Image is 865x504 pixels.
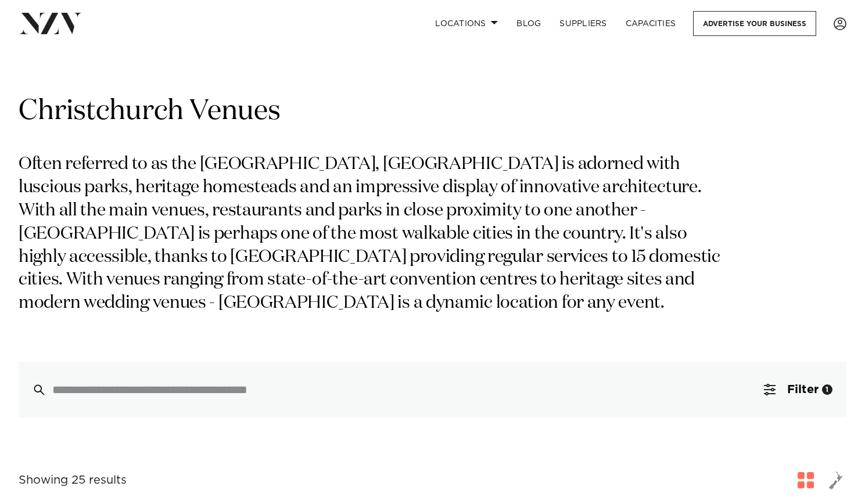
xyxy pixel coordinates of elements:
h1: Christchurch Venues [19,93,846,130]
img: nzv-logo.png [19,13,82,34]
span: Filter [787,384,819,395]
div: Showing 25 results [19,471,127,489]
div: 1 [822,384,832,395]
a: Advertise your business [693,11,816,36]
p: Often referred to as the [GEOGRAPHIC_DATA], [GEOGRAPHIC_DATA] is adorned with luscious parks, her... [19,153,737,315]
a: Capacities [616,11,685,36]
button: Filter1 [750,362,846,417]
a: SUPPLIERS [550,11,616,36]
a: Locations [426,11,507,36]
a: BLOG [507,11,550,36]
